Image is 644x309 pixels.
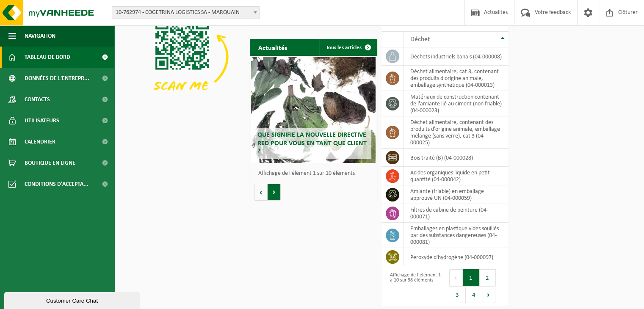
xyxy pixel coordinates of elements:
td: emballages en plastique vides souillés par des substances dangereuses (04-000081) [404,223,509,248]
td: déchet alimentaire, cat 3, contenant des produits d'origine animale, emballage synthétique (04-00... [404,66,509,91]
iframe: chat widget [4,290,141,309]
td: matériaux de construction contenant de l'amiante lié au ciment (non friable) (04-000023) [404,91,509,116]
button: 3 [449,286,466,303]
span: Boutique en ligne [25,152,75,174]
td: amiante (friable) en emballage approuvé UN (04-000059) [404,185,509,204]
span: Navigation [25,25,55,47]
span: Déchet [410,36,430,43]
h2: Actualités [250,39,296,55]
span: Tableau de bord [25,47,70,68]
a: Tous les articles [319,39,376,56]
span: Que signifie la nouvelle directive RED pour vous en tant que client ? [257,132,367,154]
button: 4 [466,286,482,303]
button: Vorige [254,184,268,201]
td: filtres de cabine de peinture (04-000071) [404,204,509,223]
span: Calendrier [25,131,55,152]
button: Next [482,286,495,303]
button: Previous [449,269,463,286]
td: bois traité (B) (04-000028) [404,149,509,167]
button: 2 [479,269,496,286]
p: Affichage de l'élément 1 sur 10 éléments [258,171,373,177]
button: 1 [463,269,479,286]
span: Conditions d'accepta... [25,174,88,195]
a: Que signifie la nouvelle directive RED pour vous en tant que client ? [251,57,376,163]
span: 10-762974 - COGETRINA LOGISTICS SA - MARQUAIN [112,6,260,19]
td: acides organiques liquide en petit quantité (04-000042) [404,167,509,185]
div: Affichage de l'élément 1 à 10 sur 38 éléments [386,268,441,304]
span: Contacts [25,89,50,110]
button: Volgende [268,184,281,201]
span: Données de l'entrepr... [25,68,89,89]
td: déchets industriels banals (04-000008) [404,47,509,66]
span: 10-762974 - COGETRINA LOGISTICS SA - MARQUAIN [112,7,260,19]
td: Peroxyde d'hydrogène (04-000097) [404,248,509,266]
td: déchet alimentaire, contenant des produits d'origine animale, emballage mélangé (sans verre), cat... [404,116,509,149]
img: Download de VHEPlus App [119,9,246,105]
span: Utilisateurs [25,110,59,131]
